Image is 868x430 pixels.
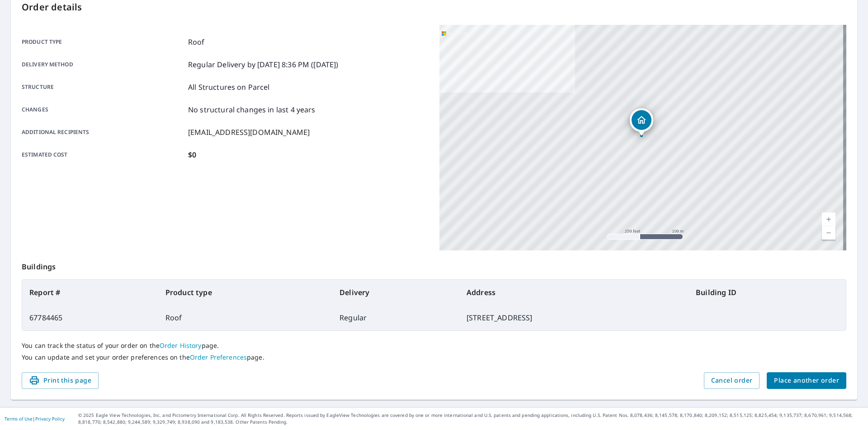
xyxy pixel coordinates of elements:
td: Regular [332,305,459,330]
th: Building ID [689,280,846,305]
a: Order Preferences [190,353,247,361]
p: Product type [22,37,184,47]
p: Roof [188,37,205,47]
td: 67784465 [22,305,158,330]
p: You can update and set your order preferences on the page. [22,353,846,361]
p: Changes [22,104,184,115]
th: Delivery [332,280,459,305]
a: Privacy Policy [35,416,65,422]
p: | [5,416,65,421]
p: All Structures on Parcel [188,82,270,92]
p: Order details [22,0,846,14]
td: Roof [158,305,332,330]
th: Address [459,280,689,305]
span: Cancel order [711,375,753,386]
span: Place another order [774,375,839,386]
a: Current Level 17, Zoom Out [822,226,835,240]
button: Print this page [22,372,99,389]
button: Place another order [767,372,846,389]
span: Print this page [29,375,91,386]
p: Structure [22,82,184,92]
p: © 2025 Eagle View Technologies, Inc. and Pictometry International Corp. All Rights Reserved. Repo... [78,412,863,425]
td: [STREET_ADDRESS] [459,305,689,330]
th: Report # [22,280,158,305]
p: No structural changes in last 4 years [188,104,316,115]
button: Cancel order [704,372,760,389]
p: You can track the status of your order on the page. [22,342,846,350]
p: Estimated cost [22,149,184,160]
div: Dropped pin, building 1, Residential property, 461 Laurencin Dr Nokomis, FL 34275 [630,108,653,136]
a: Order History [160,341,202,350]
p: Additional recipients [22,127,184,138]
p: Regular Delivery by [DATE] 8:36 PM ([DATE]) [188,59,338,70]
p: $0 [188,149,196,160]
a: Terms of Use [5,416,33,422]
th: Product type [158,280,332,305]
p: Delivery method [22,59,184,70]
p: Buildings [22,250,846,279]
a: Current Level 17, Zoom In [822,213,835,226]
p: [EMAIL_ADDRESS][DOMAIN_NAME] [188,127,310,138]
